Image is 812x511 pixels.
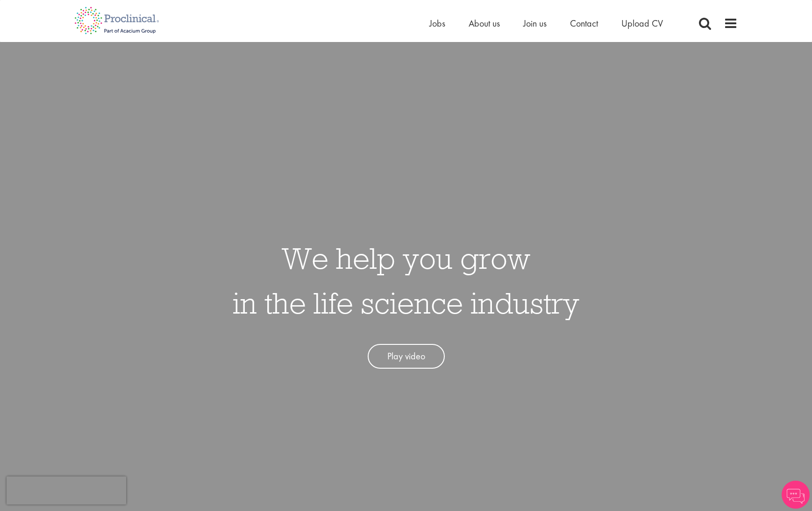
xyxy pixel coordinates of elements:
[469,17,500,29] a: About us
[523,17,547,29] a: Join us
[368,344,445,369] a: Play video
[621,17,663,29] a: Upload CV
[429,17,445,29] a: Jobs
[233,236,579,325] h1: We help you grow in the life science industry
[782,481,810,509] img: Chatbot
[570,17,598,29] a: Contact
